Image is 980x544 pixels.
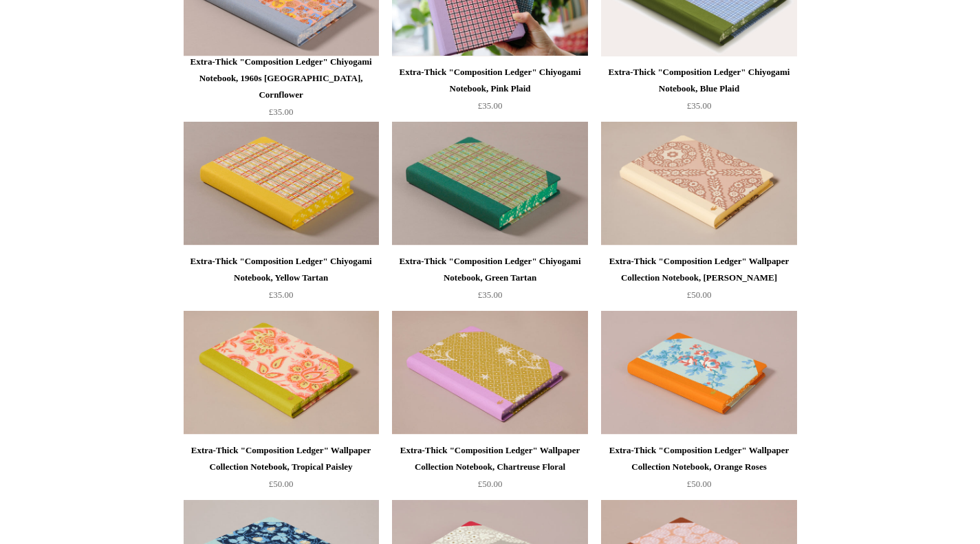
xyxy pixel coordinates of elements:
div: Extra-Thick "Composition Ledger" Chiyogami Notebook, Pink Plaid [395,64,584,97]
div: Extra-Thick "Composition Ledger" Chiyogami Notebook, 1960s [GEOGRAPHIC_DATA], Cornflower [187,54,375,103]
a: Extra-Thick "Composition Ledger" Chiyogami Notebook, Yellow Tartan Extra-Thick "Composition Ledge... [184,122,379,246]
a: Extra-Thick "Composition Ledger" Chiyogami Notebook, 1960s [GEOGRAPHIC_DATA], Cornflower £35.00 [184,54,379,120]
span: £50.00 [478,479,503,489]
img: Extra-Thick "Composition Ledger" Chiyogami Notebook, Green Tartan [392,122,587,246]
a: Extra-Thick "Composition Ledger" Wallpaper Collection Notebook, Chartreuse Floral Extra-Thick "Co... [392,311,587,435]
div: Extra-Thick "Composition Ledger" Chiyogami Notebook, Green Tartan [395,253,584,286]
a: Extra-Thick "Composition Ledger" Chiyogami Notebook, Blue Plaid £35.00 [601,64,796,120]
a: Extra-Thick "Composition Ledger" Chiyogami Notebook, Yellow Tartan £35.00 [184,253,379,309]
a: Extra-Thick "Composition Ledger" Wallpaper Collection Notebook, Tropical Paisley £50.00 [184,442,379,499]
a: Extra-Thick "Composition Ledger" Wallpaper Collection Notebook, Orange Roses £50.00 [601,442,796,499]
a: Extra-Thick "Composition Ledger" Chiyogami Notebook, Green Tartan Extra-Thick "Composition Ledger... [392,122,587,246]
img: Extra-Thick "Composition Ledger" Chiyogami Notebook, Yellow Tartan [184,122,379,246]
span: £35.00 [478,290,503,300]
a: Extra-Thick "Composition Ledger" Wallpaper Collection Notebook, Laurel Trellis Extra-Thick "Compo... [601,122,796,246]
a: Extra-Thick "Composition Ledger" Wallpaper Collection Notebook, Tropical Paisley Extra-Thick "Com... [184,311,379,435]
a: Extra-Thick "Composition Ledger" Chiyogami Notebook, Pink Plaid £35.00 [392,64,587,120]
div: Extra-Thick "Composition Ledger" Wallpaper Collection Notebook, Orange Roses [605,442,793,475]
div: Extra-Thick "Composition Ledger" Chiyogami Notebook, Yellow Tartan [187,253,375,286]
span: £50.00 [687,290,712,300]
span: £35.00 [269,290,294,300]
span: £50.00 [687,479,712,489]
img: Extra-Thick "Composition Ledger" Wallpaper Collection Notebook, Laurel Trellis [601,122,796,246]
div: Extra-Thick "Composition Ledger" Wallpaper Collection Notebook, Chartreuse Floral [395,442,584,475]
a: Extra-Thick "Composition Ledger" Chiyogami Notebook, Green Tartan £35.00 [392,253,587,309]
span: £35.00 [478,100,503,111]
img: Extra-Thick "Composition Ledger" Wallpaper Collection Notebook, Tropical Paisley [184,311,379,435]
img: Extra-Thick "Composition Ledger" Wallpaper Collection Notebook, Orange Roses [601,311,796,435]
a: Extra-Thick "Composition Ledger" Wallpaper Collection Notebook, Chartreuse Floral £50.00 [392,442,587,499]
a: Extra-Thick "Composition Ledger" Wallpaper Collection Notebook, Orange Roses Extra-Thick "Composi... [601,311,796,435]
span: £50.00 [269,479,294,489]
div: Extra-Thick "Composition Ledger" Wallpaper Collection Notebook, Tropical Paisley [187,442,375,475]
div: Extra-Thick "Composition Ledger" Wallpaper Collection Notebook, [PERSON_NAME] [605,253,793,286]
img: Extra-Thick "Composition Ledger" Wallpaper Collection Notebook, Chartreuse Floral [392,311,587,435]
span: £35.00 [687,100,712,111]
div: Extra-Thick "Composition Ledger" Chiyogami Notebook, Blue Plaid [605,64,793,97]
a: Extra-Thick "Composition Ledger" Wallpaper Collection Notebook, [PERSON_NAME] £50.00 [601,253,796,309]
span: £35.00 [269,107,294,117]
